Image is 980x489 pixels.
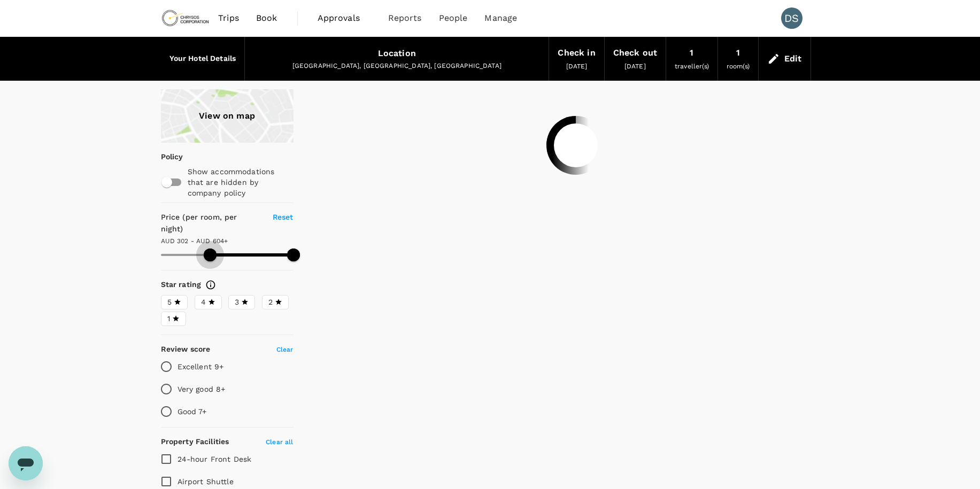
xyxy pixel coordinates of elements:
span: 4 [201,297,206,308]
p: Excellent 9+ [178,361,224,372]
span: [DATE] [624,63,646,70]
p: Very good 8+ [178,384,226,394]
div: 1 [690,45,693,60]
span: 1 [167,313,170,324]
span: room(s) [727,63,750,70]
span: Reset [273,213,294,221]
span: Reports [388,12,422,25]
h6: Property Facilities [161,436,229,448]
span: 2 [268,297,273,308]
h6: Star rating [161,279,202,291]
div: DS [781,7,802,29]
span: Approvals [318,12,371,25]
p: Show accommodations that are hidden by company policy [188,166,292,198]
span: Trips [218,12,239,25]
h6: Your Hotel Details [169,53,236,65]
div: Edit [784,51,802,66]
h6: Price (per room, per night) [161,212,260,235]
span: Airport Shuttle [178,477,234,486]
span: 5 [167,297,172,308]
div: 1 [736,45,740,60]
svg: Star ratings are awarded to properties to represent the quality of services, facilities, and amen... [205,280,216,290]
span: Book [256,12,277,25]
iframe: Button to launch messaging window [9,446,43,480]
img: Chrysos Corporation [161,6,210,30]
span: 24-hour Front Desk [178,455,252,463]
p: Good 7+ [178,406,207,417]
div: Location [378,46,416,61]
span: Clear [276,346,294,353]
p: Policy [161,151,168,162]
span: Clear all [266,438,293,446]
div: Check out [613,45,657,60]
span: 3 [235,297,239,308]
a: View on map [161,89,294,143]
div: Check in [558,45,595,60]
div: [GEOGRAPHIC_DATA], [GEOGRAPHIC_DATA], [GEOGRAPHIC_DATA] [253,61,540,72]
span: AUD 302 - AUD 604+ [161,237,228,245]
span: traveller(s) [675,63,709,70]
span: [DATE] [566,63,588,70]
span: Manage [484,12,517,25]
h6: Review score [161,344,211,355]
span: People [439,12,468,25]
